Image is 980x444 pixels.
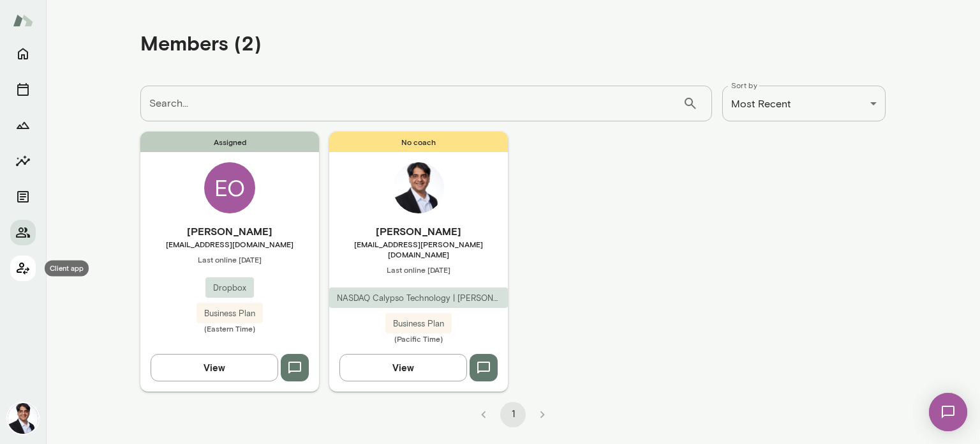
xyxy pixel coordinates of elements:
[469,402,557,427] nav: pagination navigation
[45,261,89,277] div: Client app
[329,132,508,152] span: No coach
[140,254,319,264] span: Last online [DATE]
[140,323,319,333] span: (Eastern Time)
[204,162,255,213] div: EO
[10,77,36,102] button: Sessions
[10,41,36,66] button: Home
[329,292,508,305] span: NASDAQ Calypso Technology | [PERSON_NAME] [PERSON_NAME] Capital International (MSCI) | [PERSON_NA...
[197,307,263,320] span: Business Plan
[329,264,508,275] span: Last online [DATE]
[205,282,254,295] span: Dropbox
[722,86,886,121] div: Most Recent
[13,8,33,33] img: Mento
[151,354,278,381] button: View
[10,148,36,174] button: Insights
[10,220,36,245] button: Members
[140,239,319,249] span: [EMAIL_ADDRESS][DOMAIN_NAME]
[10,256,36,281] button: Client app
[10,112,36,138] button: Growth Plan
[329,239,508,259] span: [EMAIL_ADDRESS][PERSON_NAME][DOMAIN_NAME]
[10,184,36,210] button: Documents
[393,162,444,213] img: Raj Manghani
[140,31,262,55] h4: Members (2)
[140,132,319,152] span: Assigned
[339,354,467,381] button: View
[140,392,886,427] div: pagination
[385,318,452,330] span: Business Plan
[329,224,508,239] h6: [PERSON_NAME]
[500,402,526,427] button: page 1
[8,403,38,434] img: Raj Manghani
[731,80,757,91] label: Sort by
[329,333,508,344] span: (Pacific Time)
[140,224,319,239] h6: [PERSON_NAME]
